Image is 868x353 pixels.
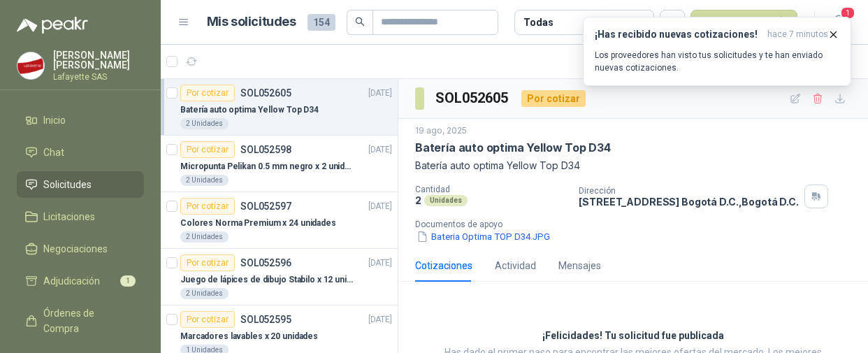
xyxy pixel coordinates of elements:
p: Documentos de apoyo [415,219,862,229]
button: Nueva solicitud [690,10,797,35]
p: Dirección [579,186,798,196]
p: Cantidad [415,185,567,194]
p: 19 ago, 2025 [415,124,467,138]
div: 2 Unidades [180,118,229,129]
a: Licitaciones [17,203,144,230]
div: Por cotizar [521,90,586,107]
a: Chat [17,139,144,166]
span: Solicitudes [43,177,92,192]
p: [DATE] [368,200,392,213]
p: Los proveedores han visto tus solicitudes y te han enviado nuevas cotizaciones. [595,49,839,74]
p: [DATE] [368,87,392,100]
p: Marcadores lavables x 20 unidades [180,330,318,343]
button: 1 [826,10,851,35]
a: Solicitudes [17,171,144,198]
p: SOL052598 [240,145,291,154]
button: ¡Has recibido nuevas cotizaciones!hace 7 minutos Los proveedores han visto tus solicitudes y te h... [583,17,851,86]
p: [DATE] [368,257,392,270]
div: Por cotizar [180,311,235,328]
span: hace 7 minutos [767,29,828,41]
a: Por cotizarSOL052605[DATE] Batería auto optima Yellow Top D342 Unidades [161,79,398,136]
p: Batería auto optima Yellow Top D34 [180,103,319,117]
div: Unidades [424,195,468,206]
a: Por cotizarSOL052597[DATE] Colores Norma Premium x 24 unidades2 Unidades [161,192,398,249]
p: Micropunta Pelikan 0.5 mm negro x 2 unidades [180,160,354,173]
div: Actividad [495,258,536,273]
p: [DATE] [368,313,392,326]
h1: Mis solicitudes [207,12,296,32]
a: Órdenes de Compra [17,300,144,342]
p: Batería auto optima Yellow Top D34 [415,158,851,173]
span: Órdenes de Compra [43,305,131,336]
p: SOL052605 [240,88,291,98]
p: [DATE] [368,143,392,157]
span: 154 [308,14,335,31]
h3: ¡Felicidades! Tu solicitud fue publicada [542,328,724,345]
div: 2 Unidades [180,288,229,299]
span: Negociaciones [43,241,108,257]
img: Logo peakr [17,17,88,34]
div: Todas [523,15,553,30]
h3: SOL052605 [435,87,510,109]
a: Inicio [17,107,144,134]
p: Lafayette SAS [53,73,144,81]
div: Por cotizar [180,85,235,101]
p: SOL052597 [240,201,291,211]
span: 1 [120,275,136,287]
img: Company Logo [17,52,44,79]
div: 2 Unidades [180,231,229,243]
p: 2 [415,194,421,206]
h3: ¡Has recibido nuevas cotizaciones! [595,29,762,41]
span: Chat [43,145,64,160]
div: Cotizaciones [415,258,472,273]
div: Por cotizar [180,141,235,158]
p: SOL052596 [240,258,291,268]
p: [PERSON_NAME] [PERSON_NAME] [53,50,144,70]
span: Adjudicación [43,273,100,289]
p: [STREET_ADDRESS] Bogotá D.C. , Bogotá D.C. [579,196,798,208]
div: 2 Unidades [180,175,229,186]
a: Negociaciones [17,236,144,262]
div: Mensajes [558,258,601,273]
a: Por cotizarSOL052598[DATE] Micropunta Pelikan 0.5 mm negro x 2 unidades2 Unidades [161,136,398,192]
span: 1 [840,6,855,20]
span: Inicio [43,113,66,128]
p: Juego de lápices de dibujo Stabilo x 12 unidades [180,273,354,287]
p: Colores Norma Premium x 24 unidades [180,217,336,230]
div: Por cotizar [180,198,235,215]
p: SOL052595 [240,315,291,324]
div: Por cotizar [180,254,235,271]
a: Adjudicación1 [17,268,144,294]
span: Licitaciones [43,209,95,224]
button: Bateria Optima TOP D34.JPG [415,229,551,244]
p: Batería auto optima Yellow Top D34 [415,141,611,155]
span: search [355,17,365,27]
a: Por cotizarSOL052596[DATE] Juego de lápices de dibujo Stabilo x 12 unidades2 Unidades [161,249,398,305]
